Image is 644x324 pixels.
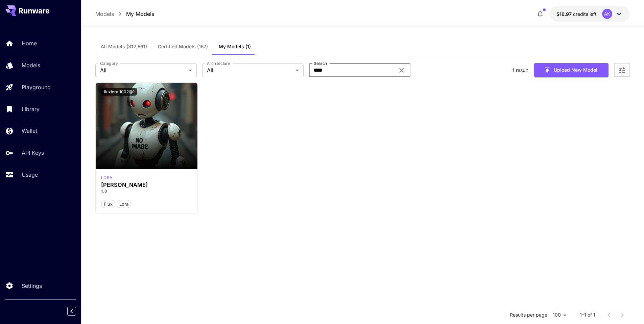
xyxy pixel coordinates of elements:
[556,10,597,18] div: $16.9654
[22,127,37,135] p: Wallet
[580,312,595,319] p: 1–1 of 1
[22,171,38,179] p: Usage
[510,312,547,319] p: Results per page
[207,60,230,66] label: Architecture
[618,66,626,74] button: Open more filters
[117,200,131,208] button: lora
[67,307,76,316] button: Collapse sidebar
[101,200,115,208] button: flux
[516,67,528,73] span: result
[22,149,44,157] p: API Keys
[22,83,51,91] p: Playground
[550,6,630,22] button: $16.9654AK
[22,105,40,113] p: Library
[22,39,37,47] p: Home
[95,10,154,18] nav: breadcrumb
[158,44,208,50] span: Certified Models (157)
[219,44,251,50] span: My Models (1)
[72,305,81,317] div: Collapse sidebar
[100,60,118,66] label: Category
[100,66,186,74] span: All
[207,66,293,74] span: All
[101,175,113,181] p: lora
[101,182,192,188] h3: [PERSON_NAME]
[101,188,192,194] p: 1.0
[534,63,609,77] button: Upload New Model
[117,201,131,208] span: lora
[602,9,612,19] div: AK
[96,83,198,169] img: no-image-qHGxvh9x.jpeg
[101,44,147,50] span: All Models (312,561)
[573,11,597,17] span: credits left
[314,60,327,66] label: Search
[550,310,569,320] div: 100
[101,88,137,96] button: fluxlora:1002@1
[22,61,40,69] p: Models
[512,67,515,73] span: 1
[95,10,114,18] a: Models
[556,11,573,17] span: $16.97
[101,182,192,188] div: Liza
[22,282,42,290] p: Settings
[101,175,113,181] div: FLUX.1 D
[126,10,154,18] a: My Models
[101,201,115,208] span: flux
